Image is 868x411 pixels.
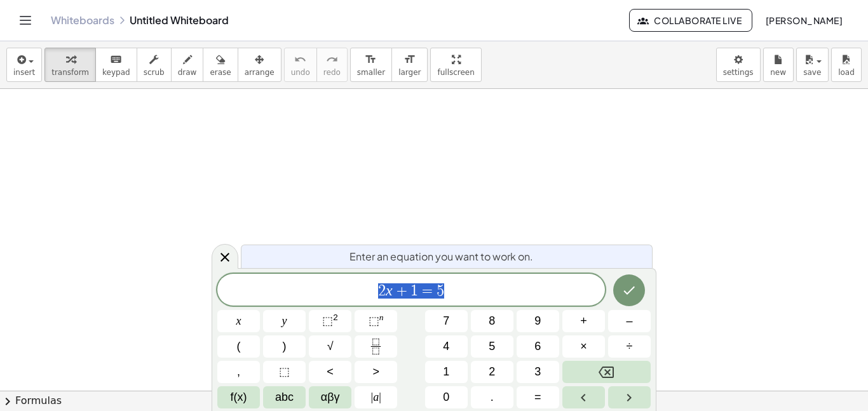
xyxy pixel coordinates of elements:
[316,48,348,82] button: redoredo
[443,313,449,330] span: 7
[369,314,379,327] span: ⬚
[13,68,35,77] span: insert
[838,68,855,77] span: load
[372,363,379,381] span: >
[350,48,392,82] button: format_sizesmaller
[378,283,386,299] span: 2
[217,310,260,332] button: x
[327,338,334,355] span: √
[430,48,481,82] button: fullscreen
[425,335,468,358] button: 4
[279,363,290,381] span: ⬚
[425,310,468,332] button: 7
[613,274,645,306] button: Done
[326,52,338,67] i: redo
[517,335,559,358] button: 6
[51,68,89,77] span: transform
[489,363,495,381] span: 2
[398,68,421,77] span: larger
[763,48,794,82] button: new
[263,386,306,408] button: Alphabet
[263,335,306,358] button: )
[203,48,238,82] button: erase
[6,48,42,82] button: insert
[517,361,559,383] button: 3
[217,335,260,358] button: (
[489,313,495,330] span: 8
[640,15,742,26] span: Collaborate Live
[282,313,287,330] span: y
[534,363,541,381] span: 3
[425,361,468,383] button: 1
[471,335,513,358] button: 5
[44,48,96,82] button: transform
[322,314,333,327] span: ⬚
[238,48,281,82] button: arrange
[403,52,416,67] i: format_size
[236,313,241,330] span: x
[309,361,351,383] button: Less than
[562,386,605,408] button: Left arrow
[410,283,418,299] span: 1
[245,68,275,77] span: arrange
[355,335,397,358] button: Fraction
[365,52,377,67] i: format_size
[355,386,397,408] button: Absolute value
[443,363,449,381] span: 1
[517,310,559,332] button: 9
[471,310,513,332] button: 8
[15,10,36,30] button: Toggle navigation
[327,363,334,381] span: <
[379,313,384,322] sup: n
[765,15,843,26] span: [PERSON_NAME]
[491,389,494,406] span: .
[443,389,449,406] span: 0
[284,48,317,82] button: undoundo
[110,52,122,67] i: keyboard
[489,338,495,355] span: 5
[210,68,231,77] span: erase
[349,249,533,264] span: Enter an equation you want to work on.
[51,14,114,27] a: Whiteboards
[217,386,260,408] button: Functions
[796,48,829,82] button: save
[517,386,559,408] button: Equals
[137,48,172,82] button: scrub
[608,335,651,358] button: Divide
[534,389,541,406] span: =
[534,338,541,355] span: 6
[309,310,351,332] button: Squared
[321,389,340,406] span: αβγ
[275,389,294,406] span: abc
[171,48,204,82] button: draw
[716,48,761,82] button: settings
[755,9,853,32] button: [PERSON_NAME]
[437,283,444,299] span: 5
[803,68,821,77] span: save
[391,48,428,82] button: format_sizelarger
[443,338,449,355] span: 4
[333,313,338,322] sup: 2
[608,310,651,332] button: Minus
[323,68,341,77] span: redo
[580,338,587,355] span: ×
[393,283,411,299] span: +
[309,335,351,358] button: Square root
[562,361,651,383] button: Backspace
[608,386,651,408] button: Right arrow
[418,283,437,299] span: =
[263,361,306,383] button: Placeholder
[437,68,474,77] span: fullscreen
[355,310,397,332] button: Superscript
[237,338,241,355] span: (
[723,68,754,77] span: settings
[627,338,633,355] span: ÷
[237,363,240,381] span: ,
[371,389,381,406] span: a
[562,335,605,358] button: Times
[231,389,247,406] span: f(x)
[294,52,306,67] i: undo
[471,386,513,408] button: .
[283,338,287,355] span: )
[309,386,351,408] button: Greek alphabet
